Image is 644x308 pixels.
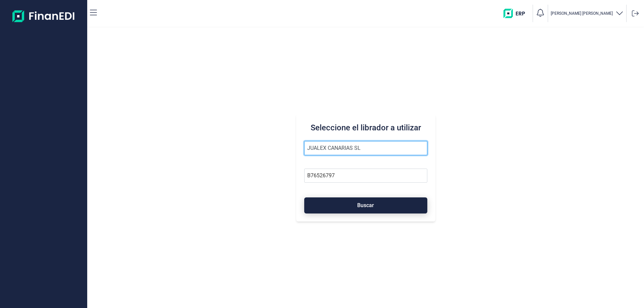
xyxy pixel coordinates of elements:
p: [PERSON_NAME] [PERSON_NAME] [551,11,613,16]
img: Logo de aplicación [12,5,75,27]
input: Busque por NIF [304,169,427,183]
input: Seleccione la razón social [304,141,427,155]
img: erp [503,9,530,18]
button: [PERSON_NAME] [PERSON_NAME] [551,9,624,18]
span: Buscar [357,203,374,208]
h3: Seleccione el librador a utilizar [304,122,427,133]
button: Buscar [304,197,427,213]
